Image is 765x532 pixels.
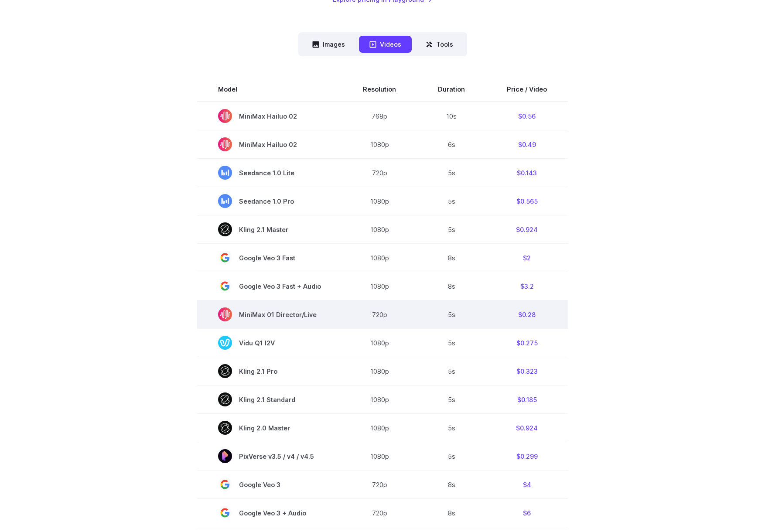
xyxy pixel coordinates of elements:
td: $0.49 [486,130,568,159]
td: 8s [417,499,486,527]
td: $0.185 [486,385,568,414]
td: 1080p [342,244,417,272]
td: 8s [417,272,486,300]
td: $3.2 [486,272,568,300]
td: $4 [486,471,568,499]
span: MiniMax Hailuo 02 [218,137,321,151]
td: 5s [417,215,486,244]
td: 720p [342,499,417,527]
td: 1080p [342,385,417,414]
span: PixVerse v3.5 / v4 / v4.5 [218,449,321,463]
td: $0.323 [486,357,568,385]
td: 5s [417,442,486,471]
td: 5s [417,159,486,187]
td: 720p [342,159,417,187]
span: Seedance 1.0 Lite [218,166,321,180]
td: 1080p [342,130,417,159]
td: 1080p [342,329,417,357]
td: 10s [417,102,486,130]
td: 720p [342,300,417,329]
span: MiniMax Hailuo 02 [218,109,321,123]
button: Images [302,36,355,53]
td: $0.28 [486,300,568,329]
td: 1080p [342,357,417,385]
td: 5s [417,300,486,329]
th: Duration [417,77,486,102]
td: 5s [417,385,486,414]
td: 1080p [342,414,417,442]
td: $0.565 [486,187,568,215]
span: Kling 2.1 Standard [218,392,321,406]
td: 8s [417,244,486,272]
td: $0.56 [486,102,568,130]
span: Vidu Q1 I2V [218,336,321,350]
span: Kling 2.0 Master [218,421,321,435]
td: 720p [342,471,417,499]
td: 1080p [342,187,417,215]
th: Resolution [342,77,417,102]
td: $0.924 [486,414,568,442]
td: $0.143 [486,159,568,187]
td: 5s [417,357,486,385]
td: $6 [486,499,568,527]
td: 5s [417,414,486,442]
td: 6s [417,130,486,159]
span: Google Veo 3 Fast [218,251,321,265]
td: 1080p [342,442,417,471]
td: $0.299 [486,442,568,471]
span: Seedance 1.0 Pro [218,194,321,208]
td: $0.275 [486,329,568,357]
td: $2 [486,244,568,272]
button: Tools [415,36,464,53]
td: 5s [417,329,486,357]
td: $0.924 [486,215,568,244]
td: 768p [342,102,417,130]
span: Google Veo 3 Fast + Audio [218,279,321,293]
span: MiniMax 01 Director/Live [218,307,321,321]
th: Model [197,77,342,102]
td: 1080p [342,272,417,300]
td: 5s [417,187,486,215]
span: Google Veo 3 [218,477,321,491]
span: Google Veo 3 + Audio [218,506,321,520]
span: Kling 2.1 Master [218,222,321,236]
td: 1080p [342,215,417,244]
button: Videos [359,36,412,53]
th: Price / Video [486,77,568,102]
span: Kling 2.1 Pro [218,364,321,378]
td: 8s [417,471,486,499]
